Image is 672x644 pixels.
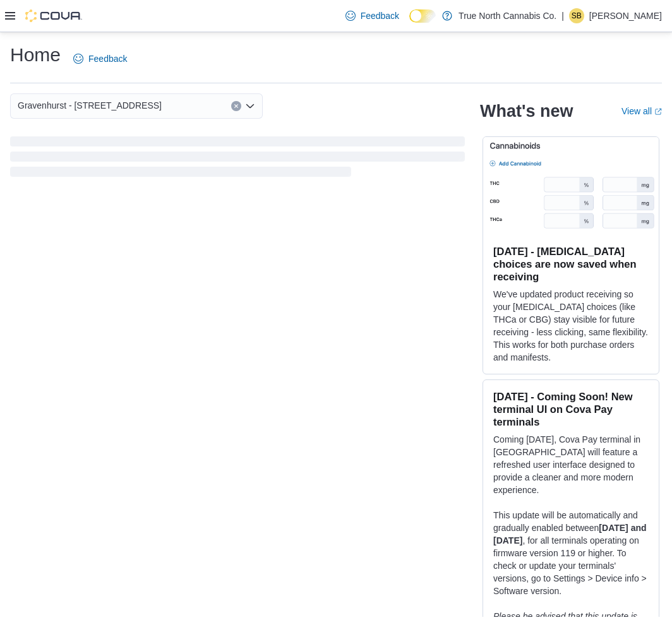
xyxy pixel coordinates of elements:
p: We've updated product receiving so your [MEDICAL_DATA] choices (like THCa or CBG) stay visible fo... [493,288,649,364]
svg: External link [654,108,662,116]
p: Coming [DATE], Cova Pay terminal in [GEOGRAPHIC_DATA] will feature a refreshed user interface des... [493,433,649,496]
p: | [561,8,564,23]
h2: What's new [480,101,573,121]
span: Loading [10,139,465,179]
button: Clear input [231,101,241,111]
h1: Home [10,42,61,68]
span: Feedback [361,9,399,22]
p: This update will be automatically and gradually enabled between , for all terminals operating on ... [493,509,649,597]
button: Open list of options [245,101,255,111]
a: View allExternal link [621,106,662,116]
span: Gravenhurst - [STREET_ADDRESS] [18,98,162,113]
span: SB [572,8,582,23]
h3: [DATE] - Coming Soon! New terminal UI on Cova Pay terminals [493,390,649,428]
input: Dark Mode [409,9,436,23]
p: True North Cannabis Co. [459,8,556,23]
a: Feedback [340,3,404,28]
div: Shawna Biamonte [569,8,584,23]
a: Feedback [68,46,132,71]
p: [PERSON_NAME] [589,8,662,23]
span: Feedback [88,52,127,65]
img: Cova [25,9,82,22]
h3: [DATE] - [MEDICAL_DATA] choices are now saved when receiving [493,245,649,283]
